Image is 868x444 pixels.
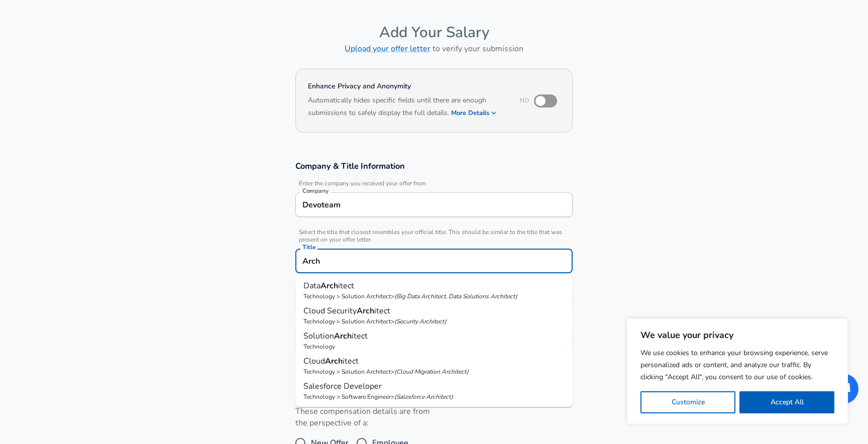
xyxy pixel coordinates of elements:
label: Title [302,244,315,250]
span: Cloud Security [303,305,357,316]
strong: Arch [334,330,352,342]
strong: Arch [325,356,343,367]
p: Technology [303,342,565,351]
p: ( Salesforce Architect ) [394,393,453,401]
span: Data [303,280,320,291]
strong: Arch [320,280,338,291]
label: These compensation details are from the perspective of a: [295,406,430,429]
h6: to verify your submission [295,42,573,56]
h4: Add Your Salary [295,23,573,42]
p: We use cookies to enhance your browsing experience, serve personalized ads or content, and analyz... [640,347,834,383]
a: Upload your offer letter [345,43,430,54]
p: Technology > Software Engineer > [303,392,565,401]
span: Solution [303,330,334,342]
button: More Details [451,106,497,120]
p: Technology > Solution Architect > [303,367,565,376]
p: We value your privacy [640,329,834,341]
button: Accept All [739,391,834,413]
p: ( Security Architect ) [394,317,447,325]
h6: Automatically hides specific fields until there are enough submissions to safely display the full... [308,95,506,120]
span: Cloud [303,356,325,367]
p: ( Big Data Architect, Data Solutions Architect ) [394,292,517,300]
label: Company [302,188,329,194]
input: Google [300,197,568,212]
h3: Company & Title Information [295,160,573,172]
span: Salesforce Developer [303,381,382,392]
p: ( Cloud Migration Architect ) [394,368,469,376]
strong: Arch [357,305,374,316]
h4: Enhance Privacy and Anonymity [308,81,506,91]
p: Technology > Solution Architect > [303,292,565,301]
input: Software Engineer [300,253,568,269]
span: itect [352,330,368,342]
span: itect [374,305,390,316]
p: Technology > Solution Architect > [303,317,565,326]
span: No [520,96,529,104]
span: Select the title that closest resembles your official title. This should be similar to the title ... [295,229,573,244]
button: Customize [640,391,735,413]
span: itect [338,280,354,291]
span: Enter the company you received your offer from [295,180,573,187]
span: itect [343,356,359,367]
div: We value your privacy [627,318,848,424]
